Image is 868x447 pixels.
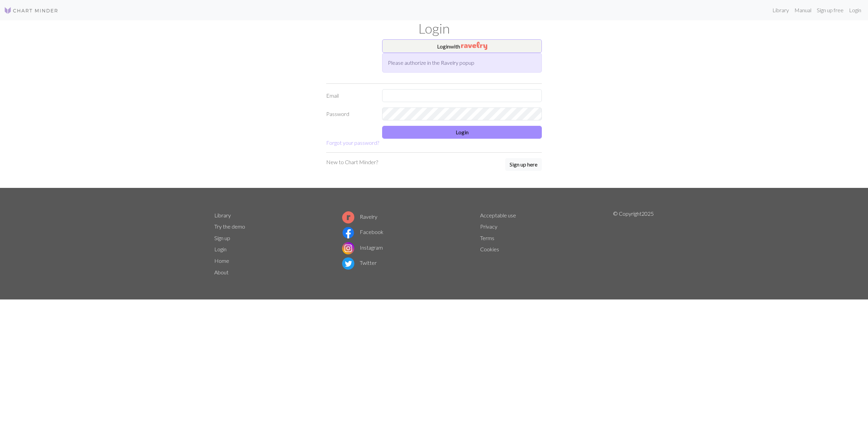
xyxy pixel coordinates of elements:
[210,20,658,37] h1: Login
[326,139,379,146] a: Forgot your password?
[382,53,542,73] div: Please authorize in the Ravelry popup
[480,235,494,241] a: Terms
[214,235,230,241] a: Sign up
[382,126,542,139] button: Login
[214,269,229,275] a: About
[342,227,354,239] img: Facebook logo
[505,158,542,171] button: Sign up here
[814,3,846,17] a: Sign up free
[322,108,378,120] label: Password
[342,211,354,223] img: Ravelry logo
[505,158,542,172] a: Sign up here
[322,89,378,102] label: Email
[770,3,792,17] a: Library
[342,244,383,251] a: Instagram
[613,210,654,278] p: © Copyright 2025
[342,229,383,235] a: Facebook
[214,246,226,252] a: Login
[214,223,245,230] a: Try the demo
[342,213,377,220] a: Ravelry
[214,212,231,218] a: Library
[342,242,354,254] img: Instagram logo
[342,257,354,270] img: Twitter logo
[342,259,377,266] a: Twitter
[4,6,58,15] img: Logo
[214,257,229,264] a: Home
[326,158,378,166] p: New to Chart Minder?
[382,39,542,53] button: Loginwith
[846,3,864,17] a: Login
[480,223,497,230] a: Privacy
[480,212,516,218] a: Acceptable use
[461,42,487,50] img: Ravelry
[480,246,499,252] a: Cookies
[792,3,814,17] a: Manual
